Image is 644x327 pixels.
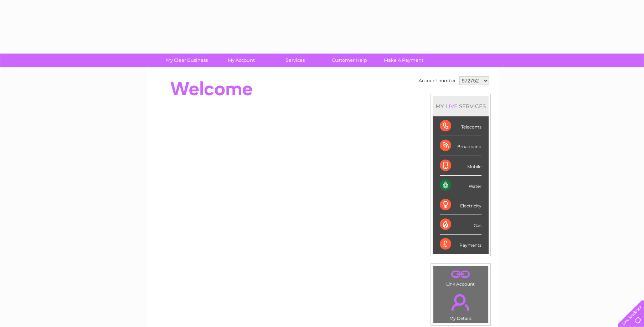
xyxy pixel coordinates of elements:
td: Account number [417,75,458,87]
div: Telecoms [440,116,481,136]
div: LIVE [444,103,459,110]
a: My Clear Business [158,54,216,67]
a: Services [266,54,325,67]
a: . [435,268,486,281]
div: Electricity [440,195,481,215]
div: Mobile [440,156,481,176]
div: Broadband [440,136,481,156]
div: Payments [440,235,481,254]
a: . [435,290,486,315]
div: Gas [440,215,481,235]
div: MY SERVICES [433,96,489,116]
a: My Account [212,54,271,67]
td: My Details [433,288,488,323]
td: Link Account [433,266,488,288]
a: Make A Payment [374,54,433,67]
a: Customer Help [320,54,379,67]
div: Water [440,176,481,195]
